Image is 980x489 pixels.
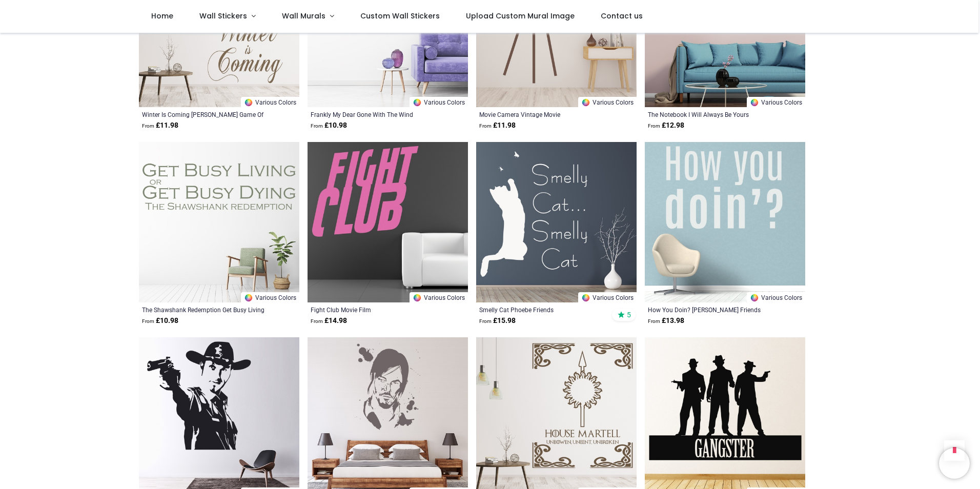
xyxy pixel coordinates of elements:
img: Smelly Cat Phoebe Friends Wall Sticker [476,142,637,302]
span: 5 [627,310,631,319]
a: Frankly My Dear Gone With The Wind [311,110,434,118]
a: Movie Camera Vintage Movie [479,110,603,118]
img: How You Doin? Joey Friends Quote Wall Sticker [645,142,805,302]
span: Wall Murals [282,11,325,21]
strong: £ 15.98 [479,316,516,326]
img: Color Wheel [413,293,422,302]
img: Color Wheel [581,98,590,107]
img: The Shawshank Redemption Get Busy Living Wall Sticker [139,142,299,302]
img: Color Wheel [413,98,422,107]
strong: £ 11.98 [479,120,516,131]
a: Various Colors [747,292,805,302]
a: Various Colors [578,292,637,302]
span: From [311,318,323,324]
strong: £ 14.98 [311,316,347,326]
span: Home [151,11,173,21]
a: Various Colors [410,97,468,107]
span: From [311,123,323,129]
span: From [648,318,660,324]
span: Upload Custom Mural Image [466,11,575,21]
strong: £ 12.98 [648,120,684,131]
a: Various Colors [410,292,468,302]
img: Color Wheel [581,293,590,302]
span: From [142,123,154,129]
span: From [142,318,154,324]
strong: £ 13.98 [648,316,684,326]
a: The Notebook I Will Always Be Yours [648,110,771,118]
strong: £ 11.98 [142,120,178,131]
span: From [479,123,492,129]
a: The Shawshank Redemption Get Busy Living [142,305,266,314]
img: Color Wheel [244,98,253,107]
span: Custom Wall Stickers [360,11,440,21]
span: From [479,318,492,324]
img: Color Wheel [244,293,253,302]
span: Contact us [601,11,643,21]
a: Various Colors [578,97,637,107]
a: Various Colors [747,97,805,107]
a: Fight Club Movie Film [311,305,434,314]
img: Color Wheel [750,98,759,107]
span: From [648,123,660,129]
a: Various Colors [241,292,299,302]
span: Wall Stickers [199,11,247,21]
img: Color Wheel [750,293,759,302]
img: Fight Club Movie Film Wall Sticker [308,142,468,302]
strong: £ 10.98 [311,120,347,131]
a: Smelly Cat Phoebe Friends [479,305,603,314]
a: How You Doin? [PERSON_NAME] Friends Quote [648,305,771,314]
strong: £ 10.98 [142,316,178,326]
iframe: Brevo live chat [939,448,970,479]
a: Winter Is Coming [PERSON_NAME] Game Of Thrones [142,110,266,118]
a: Various Colors [241,97,299,107]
